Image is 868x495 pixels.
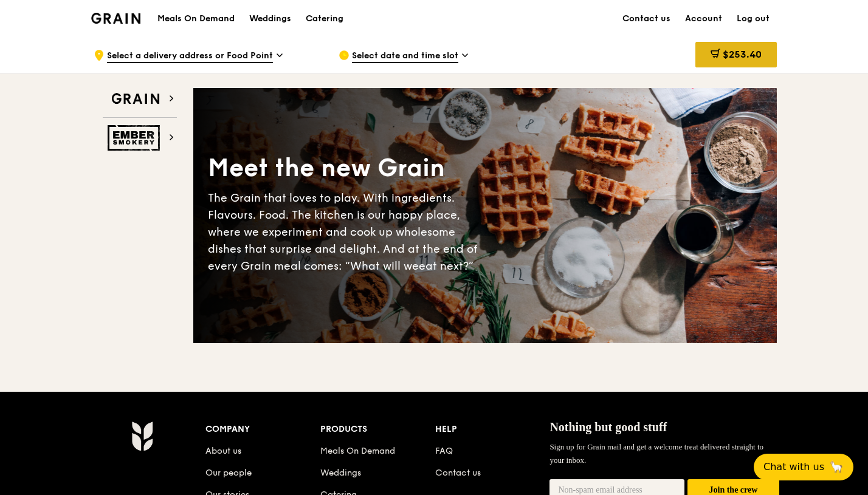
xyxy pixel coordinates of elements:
a: Weddings [320,468,361,478]
h1: Meals On Demand [157,13,235,25]
a: About us [205,446,241,456]
a: FAQ [435,446,453,456]
a: Account [678,1,729,37]
span: Chat with us [763,460,824,474]
div: Company [205,421,320,438]
div: Weddings [249,1,291,37]
a: Weddings [242,1,298,37]
img: Grain web logo [108,88,164,110]
a: Contact us [435,468,481,478]
span: Sign up for Grain mail and get a welcome treat delivered straight to your inbox. [549,442,763,465]
span: Nothing but good stuff [549,420,667,434]
span: $253.40 [723,49,762,60]
button: Chat with us🦙 [754,454,853,480]
span: Select date and time slot [352,50,458,63]
a: Log out [729,1,777,37]
a: Contact us [615,1,678,37]
a: Meals On Demand [320,446,395,456]
div: Help [435,421,550,438]
a: Catering [298,1,351,37]
img: Grain [131,421,153,451]
img: Grain [91,13,140,24]
span: 🦙 [829,460,844,474]
div: Meet the new Grain [208,152,485,185]
img: Ember Smokery web logo [108,125,164,151]
span: Select a delivery address or Food Point [107,50,273,63]
span: eat next?” [419,259,474,273]
div: Products [320,421,435,438]
div: Catering [306,1,343,37]
a: Our people [205,468,252,478]
div: The Grain that loves to play. With ingredients. Flavours. Food. The kitchen is our happy place, w... [208,189,485,275]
